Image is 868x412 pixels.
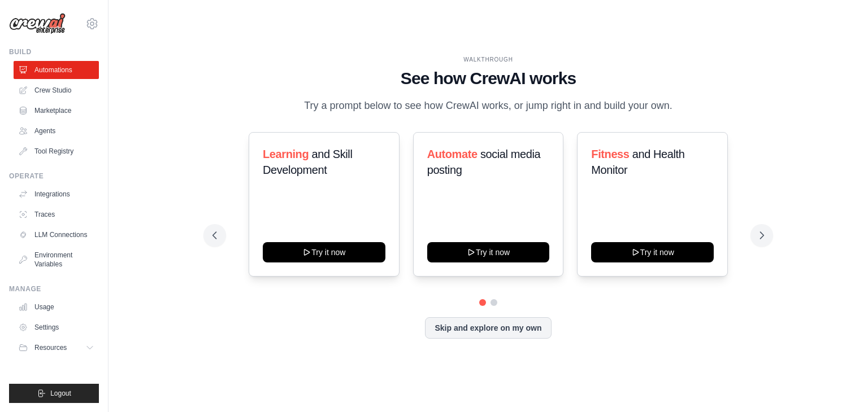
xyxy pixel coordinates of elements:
span: Resources [34,343,67,352]
a: Settings [14,318,99,336]
img: Logo [9,13,66,34]
div: Manage [9,284,99,293]
span: Automate [427,148,478,160]
span: social media posting [427,148,541,176]
button: Try it now [591,242,714,262]
a: Agents [14,122,99,140]
span: and Health Monitor [591,148,684,176]
div: WALKTHROUGH [212,55,764,64]
button: Resources [14,339,99,357]
span: Fitness [591,148,629,160]
button: Skip and explore on my own [425,317,551,339]
a: Crew Studio [14,81,99,99]
h1: See how CrewAI works [212,68,764,89]
button: Try it now [427,242,550,262]
a: Automations [14,61,99,79]
span: Logout [50,389,71,398]
div: Build [9,47,99,56]
span: Learning [263,148,309,160]
a: Tool Registry [14,142,99,160]
a: Marketplace [14,102,99,120]
div: Operate [9,172,99,181]
a: Environment Variables [14,246,99,273]
a: Traces [14,205,99,223]
a: LLM Connections [14,226,99,244]
a: Integrations [14,185,99,203]
button: Logout [9,384,99,403]
p: Try a prompt below to see how CrewAI works, or jump right in and build your own. [298,98,678,114]
a: Usage [14,298,99,316]
button: Try it now [263,242,385,262]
